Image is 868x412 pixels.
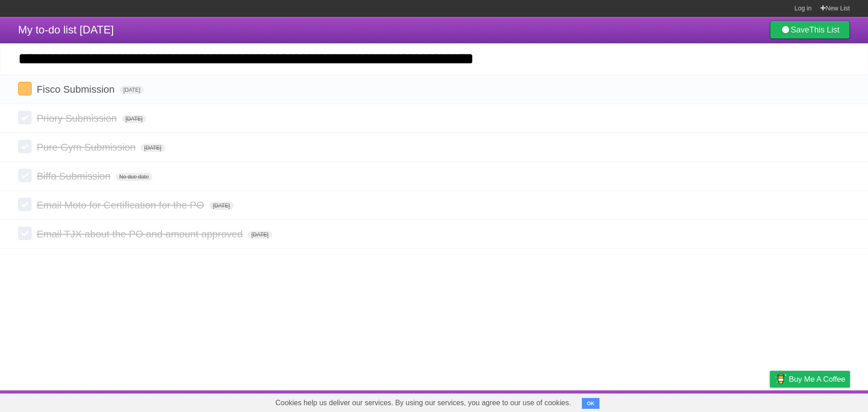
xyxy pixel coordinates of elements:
[37,113,119,124] span: Priory Submission
[793,393,850,410] a: Suggest a feature
[18,169,32,182] label: Done
[789,371,845,387] span: Buy me a coffee
[770,21,850,39] a: SaveThis List
[37,84,117,95] span: Fisco Submission
[758,393,782,410] a: Privacy
[37,142,138,153] span: Pure Gym Submission
[18,227,32,240] label: Done
[266,394,580,412] span: Cookies help us deliver our services. By using our services, you agree to our use of cookies.
[18,111,32,124] label: Done
[209,202,234,210] span: [DATE]
[650,393,669,410] a: About
[770,371,850,388] a: Buy me a coffee
[141,144,165,152] span: [DATE]
[727,393,747,410] a: Terms
[18,140,32,153] label: Done
[809,25,840,34] b: This List
[582,398,599,409] button: OK
[18,24,114,36] span: My to-do list [DATE]
[18,198,32,211] label: Done
[37,170,113,182] span: Biffa Submission
[679,393,716,410] a: Developers
[37,228,245,240] span: Email TJX about the PO and amount approved
[122,115,146,123] span: [DATE]
[116,173,152,181] span: No due date
[120,86,144,94] span: [DATE]
[774,371,787,387] img: Buy me a coffee
[248,231,272,239] span: [DATE]
[18,82,32,95] label: Done
[37,199,206,211] span: Email Moto for Certification for the PO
